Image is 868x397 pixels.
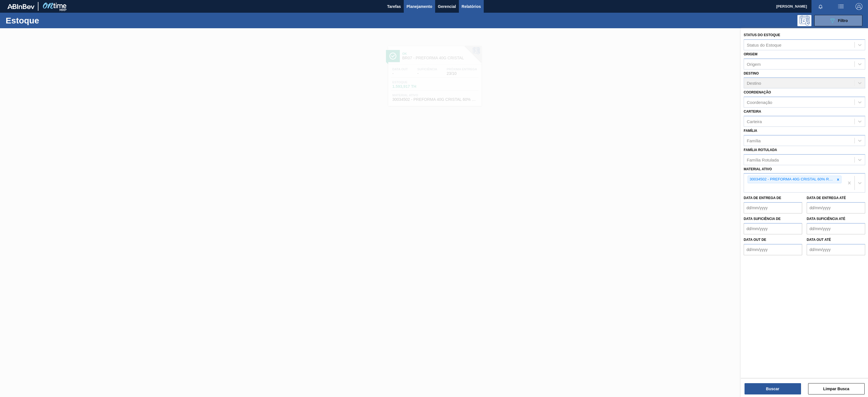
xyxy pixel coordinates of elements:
[6,17,96,24] h1: Estoque
[748,176,835,183] div: 30034502 - PREFORMA 40G CRISTAL 60% REC
[807,196,846,200] label: Data de Entrega até
[807,217,845,221] label: Data suficiência até
[838,18,848,23] span: Filtro
[807,244,865,255] input: dd/mm/yyyy
[807,238,831,242] label: Data out até
[407,3,432,10] span: Planejamento
[387,3,401,10] span: Tarefas
[744,202,802,213] input: dd/mm/yyyy
[744,52,758,56] label: Origem
[856,3,862,10] img: Logout
[744,148,777,152] label: Família Rotulada
[747,138,761,143] div: Família
[744,167,772,171] label: Material ativo
[747,42,782,47] div: Status do Estoque
[744,129,757,133] label: Família
[747,157,779,162] div: Família Rotulada
[747,100,772,105] div: Coordenação
[744,244,802,255] input: dd/mm/yyyy
[744,196,781,200] label: Data de Entrega de
[744,110,761,114] label: Carteira
[807,223,865,234] input: dd/mm/yyyy
[744,71,759,75] label: Destino
[807,202,865,213] input: dd/mm/yyyy
[814,15,862,26] button: Filtro
[744,238,766,242] label: Data out de
[811,3,830,10] button: Notificações
[438,3,456,10] span: Gerencial
[744,217,781,221] label: Data suficiência de
[462,3,481,10] span: Relatórios
[747,119,762,124] div: Carteira
[7,4,34,9] img: TNhmsLtSVTkK8tSr43FrP2fwEKptu5GPRR3wAAAABJRU5ErkJggg==
[837,3,844,10] img: userActions
[797,15,811,26] div: Pogramando: nenhum usuário selecionado
[744,33,780,37] label: Status do Estoque
[744,223,802,234] input: dd/mm/yyyy
[744,90,771,94] label: Coordenação
[747,62,761,66] div: Origem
